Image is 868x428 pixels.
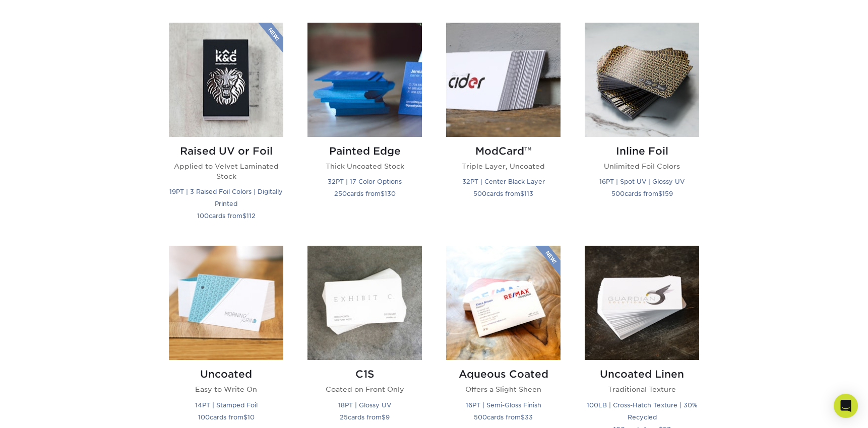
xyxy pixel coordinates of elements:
[587,401,698,421] small: 100LB | Cross-Hatch Texture | 30% Recycled
[169,188,283,207] small: 19PT | 3 Raised Foil Colors | Digitally Printed
[328,178,402,185] small: 32PT | 17 Color Options
[307,384,422,394] p: Coated on Front Only
[169,23,283,137] img: Raised UV or Foil Business Cards
[247,413,255,421] span: 10
[611,190,625,197] span: 500
[466,401,541,409] small: 16PT | Semi-Gloss Finish
[307,23,422,234] a: Painted Edge Business Cards Painted Edge Thick Uncoated Stock 32PT | 17 Color Options 250cards fr...
[197,212,256,220] small: cards from
[307,161,422,171] p: Thick Uncoated Stock
[446,384,561,394] p: Offers a Slight Sheen
[446,368,561,380] h2: Aqueous Coated
[585,161,699,171] p: Unlimited Foil Colors
[198,413,255,421] small: cards from
[243,413,247,421] span: $
[585,23,699,234] a: Inline Foil Business Cards Inline Foil Unlimited Foil Colors 16PT | Spot UV | Glossy UV 500cards ...
[169,246,283,360] img: Uncoated Business Cards
[585,368,699,380] h2: Uncoated Linen
[197,212,209,220] span: 100
[524,190,533,197] span: 113
[169,145,283,157] h2: Raised UV or Foil
[195,401,258,409] small: 14PT | Stamped Foil
[473,190,486,197] span: 500
[258,23,283,53] img: New Product
[307,246,422,360] img: C1S Business Cards
[473,190,533,197] small: cards from
[585,145,699,157] h2: Inline Foil
[474,413,487,421] span: 500
[585,23,699,137] img: Inline Foil Business Cards
[307,368,422,380] h2: C1S
[338,401,391,409] small: 18PT | Glossy UV
[169,384,283,394] p: Easy to Write On
[834,394,858,418] div: Open Intercom Messenger
[611,190,673,197] small: cards from
[585,246,699,360] img: Uncoated Linen Business Cards
[386,413,390,421] span: 9
[198,413,210,421] span: 100
[599,178,685,185] small: 16PT | Spot UV | Glossy UV
[446,161,561,171] p: Triple Layer, Uncoated
[446,246,561,360] img: Aqueous Coated Business Cards
[520,190,524,197] span: $
[246,212,256,220] span: 112
[446,23,561,137] img: ModCard™ Business Cards
[3,397,86,424] iframe: Google Customer Reviews
[525,413,533,421] span: 33
[662,190,673,197] span: 159
[381,190,385,197] span: $
[382,413,386,421] span: $
[169,368,283,380] h2: Uncoated
[521,413,525,421] span: $
[242,212,246,220] span: $
[535,246,561,276] img: New Product
[334,190,347,197] span: 250
[307,23,422,137] img: Painted Edge Business Cards
[340,413,348,421] span: 25
[340,413,390,421] small: cards from
[462,178,545,185] small: 32PT | Center Black Layer
[307,145,422,157] h2: Painted Edge
[474,413,533,421] small: cards from
[585,384,699,394] p: Traditional Texture
[169,161,283,182] p: Applied to Velvet Laminated Stock
[334,190,396,197] small: cards from
[446,23,561,234] a: ModCard™ Business Cards ModCard™ Triple Layer, Uncoated 32PT | Center Black Layer 500cards from$113
[446,145,561,157] h2: ModCard™
[169,23,283,234] a: Raised UV or Foil Business Cards Raised UV or Foil Applied to Velvet Laminated Stock 19PT | 3 Rai...
[385,190,396,197] span: 130
[658,190,662,197] span: $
